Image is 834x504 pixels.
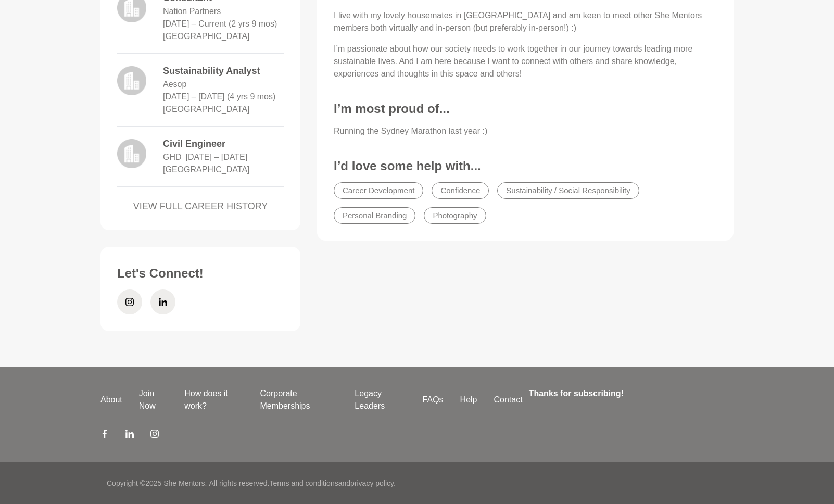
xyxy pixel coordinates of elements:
time: [DATE] – [DATE] (4 yrs 9 mos) [163,92,275,101]
a: Contact [486,394,531,406]
p: I’m passionate about how our society needs to work together in our journey towards leading more s... [334,43,717,80]
time: [DATE] – [DATE] [186,153,248,161]
a: Join Now [131,387,176,412]
a: LinkedIn [125,429,134,442]
dd: Nation Partners [163,5,221,18]
dd: 1/2/2018 – 1/8/2021 [186,151,248,163]
a: About [92,394,131,406]
a: LinkedIn [150,289,175,314]
time: [DATE] – Current (2 yrs 9 mos) [163,19,277,28]
dd: [GEOGRAPHIC_DATA] [163,163,250,176]
a: Legacy Leaders [346,387,414,412]
dd: Civil Engineer [163,137,284,151]
dd: [GEOGRAPHIC_DATA] [163,103,250,116]
a: Instagram [150,429,159,442]
dd: Sustainability Analyst [163,64,284,78]
p: I live with my lovely housemates in [GEOGRAPHIC_DATA] and am keen to meet other She Mentors membe... [334,9,717,34]
img: logo [117,139,146,168]
a: privacy policy [350,479,394,487]
a: Corporate Memberships [251,387,346,412]
dd: GHD [163,151,182,163]
p: Copyright © 2025 She Mentors . [107,478,207,489]
dd: [GEOGRAPHIC_DATA] [163,30,250,43]
a: How does it work? [176,387,251,412]
a: Instagram [117,289,142,314]
p: All rights reserved. and . [209,478,395,489]
p: Running the Sydney Marathon last year :) [334,125,717,137]
img: logo [117,66,146,95]
dd: 1/1/2023 – Current (2 yrs 9 mos) [163,18,277,30]
a: Terms and conditions [269,479,338,487]
h3: Let's Connect! [117,266,284,281]
h4: Thanks for subscribing! [529,387,727,400]
dd: Aesop [163,78,186,91]
h3: I’m most proud of... [334,101,717,117]
a: Facebook [100,429,109,442]
a: VIEW FULL CAREER HISTORY [117,199,284,213]
a: FAQs [414,394,452,406]
a: Help [452,394,486,406]
dd: 1/8/2021 – 30/12/2022 (4 yrs 9 mos) [163,91,275,103]
h3: I’d love some help with... [334,158,717,174]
